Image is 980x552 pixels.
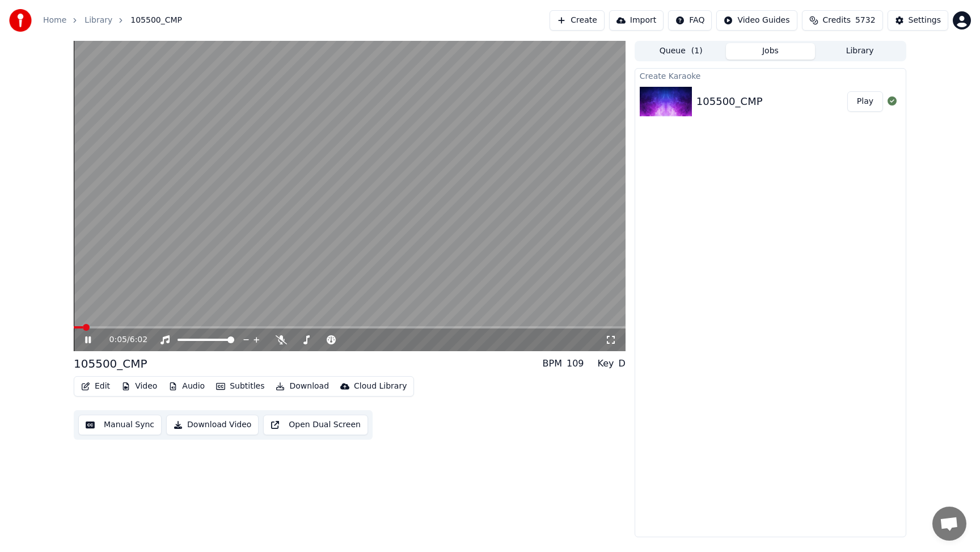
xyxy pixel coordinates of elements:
[802,10,883,31] button: Credits5732
[77,378,115,394] button: Edit
[888,10,948,31] button: Settings
[117,378,162,394] button: Video
[609,10,664,31] button: Import
[271,378,333,394] button: Download
[855,15,876,26] span: 5732
[85,15,112,26] a: Library
[619,357,626,370] div: D
[691,45,703,57] span: ( 1 )
[932,507,966,541] a: Open chat
[9,9,32,32] img: youka
[847,91,883,112] button: Play
[43,15,66,26] a: Home
[696,94,763,109] div: 105500_CMP
[716,10,797,31] button: Video Guides
[823,15,851,26] span: Credits
[74,356,147,372] div: 105500_CMP
[635,69,906,82] div: Create Karaoke
[909,15,941,26] div: Settings
[109,334,127,345] span: 0:05
[543,357,562,370] div: BPM
[43,15,182,26] nav: breadcrumb
[598,357,614,370] div: Key
[636,43,726,60] button: Queue
[550,10,605,31] button: Create
[354,381,407,392] div: Cloud Library
[668,10,712,31] button: FAQ
[164,378,209,394] button: Audio
[815,43,905,60] button: Library
[130,334,147,345] span: 6:02
[166,415,259,435] button: Download Video
[130,15,182,26] span: 105500_CMP
[567,357,584,370] div: 109
[263,415,368,435] button: Open Dual Screen
[212,378,269,394] button: Subtitles
[726,43,816,60] button: Jobs
[109,334,137,345] div: /
[78,415,162,435] button: Manual Sync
